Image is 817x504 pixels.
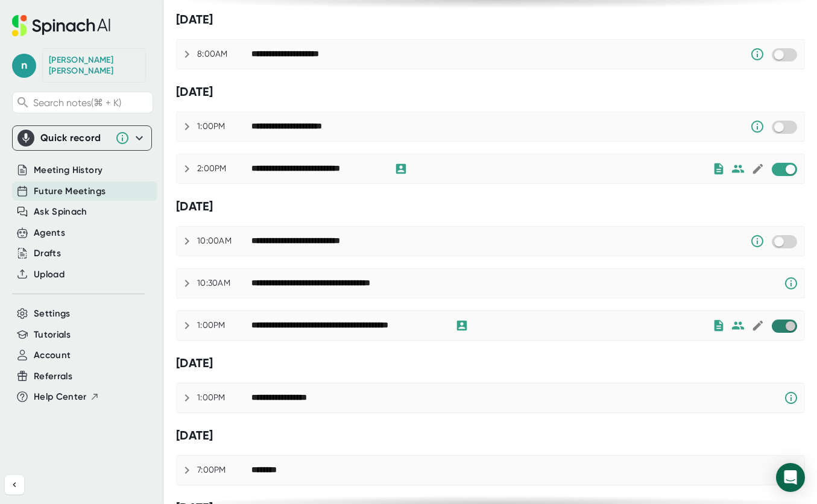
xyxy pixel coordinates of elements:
button: Meeting History [34,163,103,177]
div: 1:00PM [197,392,251,403]
svg: Someone has manually disabled Spinach from this meeting. [750,47,765,61]
span: n [12,54,36,78]
div: 10:00AM [197,236,251,247]
button: Ask Spinach [34,205,87,219]
svg: Someone has manually disabled Spinach from this meeting. [750,234,765,248]
button: Future Meetings [34,184,106,198]
div: 1:00PM [197,320,251,331]
button: Help Center [34,390,99,404]
span: Search notes (⌘ + K) [33,97,150,109]
div: [DATE] [176,12,805,27]
svg: Spinach requires a video conference link. [784,276,798,291]
div: 2:00PM [197,163,251,174]
div: Quick record [40,132,109,144]
div: [DATE] [176,428,805,443]
svg: Someone has manually disabled Spinach from this meeting. [750,119,765,134]
button: Drafts [34,247,61,260]
div: [DATE] [176,199,805,214]
button: Agents [34,226,65,240]
div: [DATE] [176,356,805,371]
button: Settings [34,307,71,321]
div: Noreen Hafez [49,55,139,76]
button: Referrals [34,370,72,383]
button: Account [34,348,71,362]
svg: Spinach requires a video conference link. [784,391,798,405]
button: Upload [34,268,65,282]
span: Help Center [34,390,87,404]
div: 10:30AM [197,278,251,289]
div: 8:00AM [197,49,251,60]
button: Collapse sidebar [5,475,24,494]
div: Open Intercom Messenger [776,463,805,492]
button: Tutorials [34,328,71,342]
div: Quick record [17,126,147,150]
div: [DATE] [176,84,805,99]
div: 1:00PM [197,121,251,132]
div: 7:00PM [197,465,251,476]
